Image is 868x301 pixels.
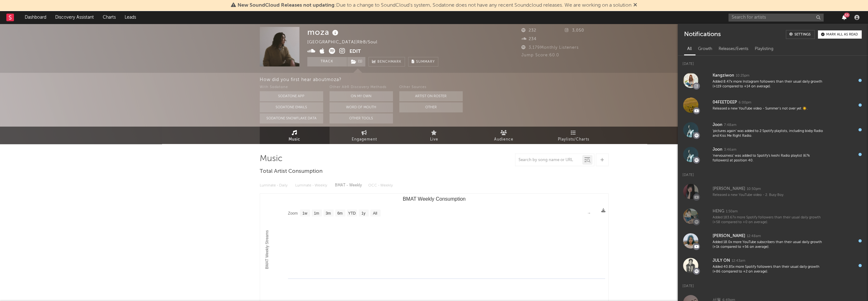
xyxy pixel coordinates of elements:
text: 1y [361,211,365,216]
button: Sodatone Emails [260,102,323,112]
span: Benchmark [377,58,401,66]
a: Dashboard [20,11,51,24]
div: 53 [844,13,850,17]
button: 53 [842,15,846,20]
text: All [373,211,377,216]
a: Charts [98,11,120,24]
a: Kangziwon10:25pmAdded 8.47x more Instagram followers than their usual daily growth (+119 compared... [678,68,868,93]
a: JULY ON12:43amAdded 40.85x more Spotify followers than their usual daily growth (+86 compared to ... [678,253,868,278]
a: [PERSON_NAME]12:48amAdded 18.0x more YouTube subscribers than their usual daily growth (+1k compa... [678,229,868,253]
div: Added 8.47x more Instagram followers than their usual daily growth (+119 compared to +14 on avera... [713,79,824,89]
div: 'nervousness' was added to Spotify's keshi Radio playlist (67k followers) at position 40. [713,154,824,163]
div: All [684,44,695,54]
a: Engagement [330,127,399,144]
span: Audience [494,136,513,143]
text: Zoom [288,211,298,216]
button: Other [399,102,463,112]
a: Music [260,127,330,144]
div: Notifications [684,30,721,39]
div: HENG [713,208,724,215]
text: BMAT Weekly Consumption [402,196,465,202]
text: 3m [325,211,331,216]
span: New SoundCloud Releases not updating [238,3,335,8]
div: JULY ON [713,257,730,265]
a: 04FEETDEEP6:00pmReleased a new YouTube video - Summer’s not over yet ☀️. [678,93,868,117]
div: 'pictures again' was added to 2 Spotify playlists, including bixby Radio and Kiss Me Right Radio. [713,129,824,139]
div: Settings [794,33,811,36]
div: 10:25pm [736,73,749,78]
span: Summary [416,60,435,64]
span: Playlists/Charts [558,136,589,143]
button: On My Own [330,91,393,101]
div: Added 40.85x more Spotify followers than their usual daily growth (+86 compared to +2 on average). [713,265,824,274]
text: 1m [314,211,319,216]
div: Other Sources [399,84,463,91]
span: : Due to a change to SoundCloud's system, Sodatone does not have any recent Soundcloud releases. ... [238,3,631,8]
button: Track [307,57,347,66]
button: Word Of Mouth [330,102,393,112]
div: 7:48am [724,123,736,128]
div: Joon [713,146,722,154]
div: 3:46am [724,147,736,152]
span: 234 [521,37,537,41]
a: Playlists/Charts [539,127,609,144]
div: moza [307,27,340,37]
button: Sodatone Snowflake Data [260,113,323,123]
span: 3,050 [565,28,584,33]
span: 3,179 Monthly Listeners [521,46,579,50]
div: Other A&R Discovery Methods [330,84,393,91]
div: Kangziwon [713,72,734,79]
a: Settings [786,30,815,39]
button: Edit [349,48,361,56]
text: 1w [302,211,307,216]
span: Music [289,136,300,143]
div: Added 183.67x more Spotify followers than their usual daily growth (+58 compared to +0 on average). [713,215,824,225]
div: [DATE] [678,278,868,290]
span: Live [430,136,438,143]
a: Live [399,127,469,144]
a: HENG1:50amAdded 183.67x more Spotify followers than their usual daily growth (+58 compared to +0 ... [678,204,868,229]
span: Engagement [352,136,377,143]
button: Sodatone App [260,91,323,101]
a: Joon7:48am'pictures again' was added to 2 Spotify playlists, including bixby Radio and Kiss Me Ri... [678,117,868,142]
div: 6:00pm [739,100,751,105]
div: Growth [695,44,715,54]
text: BMAT Weekly Streams [264,230,269,269]
a: [PERSON_NAME]10:50pmReleased a new YouTube video - 2. Busy Boy. [678,179,868,204]
a: Joon3:46am'nervousness' was added to Spotify's keshi Radio playlist (67k followers) at position 40. [678,142,868,167]
text: → [587,211,591,215]
div: [DATE] [678,56,868,68]
a: Benchmark [369,57,405,66]
div: 10:50pm [747,187,761,191]
div: 1:50am [726,209,738,214]
text: YTD [348,211,356,216]
button: (1) [347,57,365,66]
button: Mark all as read [818,30,862,39]
div: 04FEETDEEP [713,99,737,106]
div: Playlisting [752,44,777,54]
div: 12:48am [747,234,761,239]
div: [PERSON_NAME] [713,232,745,240]
div: [GEOGRAPHIC_DATA] | R&B/Soul [307,39,385,46]
input: Search by song name or URL [515,158,582,163]
div: Releases/Events [715,44,752,54]
span: ( 1 ) [347,57,366,66]
div: Added 18.0x more YouTube subscribers than their usual daily growth (+1k compared to +56 on average). [713,240,824,250]
text: 6m [337,211,343,216]
a: Audience [469,127,539,144]
div: Mark all as read [826,33,858,36]
button: Other Tools [330,113,393,123]
span: Total Artist Consumption [260,168,323,175]
a: Leads [120,11,140,24]
span: 232 [521,28,536,33]
div: With Sodatone [260,84,323,91]
div: 12:43am [732,259,745,263]
div: Joon [713,121,722,129]
span: Dismiss [633,3,637,8]
button: Summary [408,57,438,66]
input: Search for artists [728,14,824,22]
div: [DATE] [678,167,868,179]
div: Released a new YouTube video - 2. Busy Boy. [713,193,824,198]
span: Jump Score: 60.0 [521,53,559,57]
button: Artist on Roster [399,91,463,101]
